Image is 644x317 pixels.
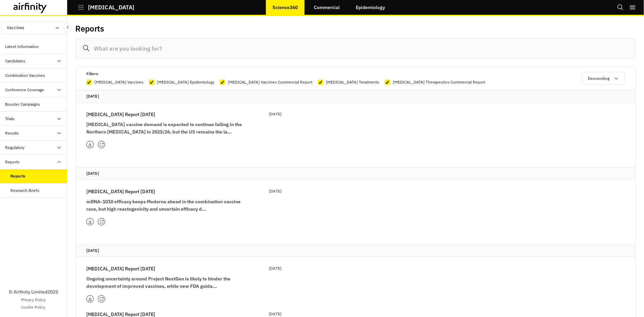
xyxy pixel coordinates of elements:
[5,145,25,151] div: Regulatory
[21,297,46,303] a: Privacy Policy
[86,111,155,118] p: [MEDICAL_DATA] Report [DATE]
[157,79,214,86] p: [MEDICAL_DATA] Epidemiology
[326,79,379,86] p: [MEDICAL_DATA] Treatments
[22,304,46,310] a: Cookie Policy
[88,4,134,10] p: [MEDICAL_DATA]
[86,276,230,289] strong: Ongoing uncertainty around Project NextGen is likely to hinder the development of improved vaccin...
[86,188,155,195] p: [MEDICAL_DATA] Report [DATE]
[228,79,312,86] p: [MEDICAL_DATA] Vaccines Commercial Report
[393,79,485,86] p: [MEDICAL_DATA] Therapeutics Commercial Report
[5,101,40,107] div: Booster Campaigns
[5,116,15,122] div: Trials
[75,38,636,59] input: What are you looking for?
[9,288,58,296] p: © Airfinity Limited 2025
[86,70,98,77] p: Filters
[582,72,625,85] button: Descending
[78,2,134,13] button: [MEDICAL_DATA]
[94,79,143,86] p: [MEDICAL_DATA] Vaccines
[86,170,625,177] p: [DATE]
[5,87,44,93] div: Conference Coverage
[269,111,282,117] p: [DATE]
[5,130,19,136] div: Results
[5,159,20,165] div: Reports
[11,173,26,179] div: Reports
[269,188,282,195] p: [DATE]
[86,199,241,212] strong: mRNA-1010 efficacy keeps Moderna ahead in the combination vaccine race, but high reactogenicity a...
[11,188,40,194] div: Research Briefs
[5,58,26,64] div: Candidates
[63,23,72,32] button: Close Sidebar
[5,72,45,78] div: Combination Vaccines
[86,93,625,100] p: [DATE]
[1,21,66,34] button: Vaccines
[617,2,624,13] button: Search
[75,24,104,34] h2: Reports
[5,44,39,50] div: Latest Information
[269,265,282,272] p: [DATE]
[86,265,155,272] p: [MEDICAL_DATA] Report [DATE]
[272,5,298,10] p: Science360
[86,247,625,254] p: [DATE]
[86,121,242,135] strong: [MEDICAL_DATA] vaccine demand is expected to continue falling in the Northern [MEDICAL_DATA] in 2...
